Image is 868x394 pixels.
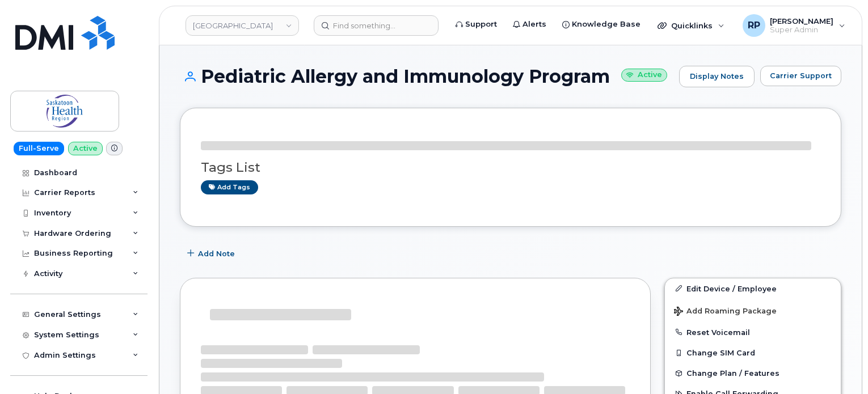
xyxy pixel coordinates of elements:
button: Change SIM Card [665,342,841,363]
button: Reset Voicemail [665,322,841,342]
button: Carrier Support [760,66,841,86]
button: Add Roaming Package [665,299,841,322]
a: Add tags [201,180,258,194]
span: Add Note [198,248,235,259]
span: Add Roaming Package [674,307,777,317]
a: Edit Device / Employee [665,278,841,299]
span: Change Plan / Features [686,369,779,378]
button: Change Plan / Features [665,363,841,383]
span: Carrier Support [770,70,832,81]
a: Display Notes [679,66,755,87]
small: Active [621,69,667,82]
button: Add Note [180,244,245,264]
h3: Tags List [201,160,820,175]
h1: Pediatric Allergy and Immunology Program [180,66,673,86]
